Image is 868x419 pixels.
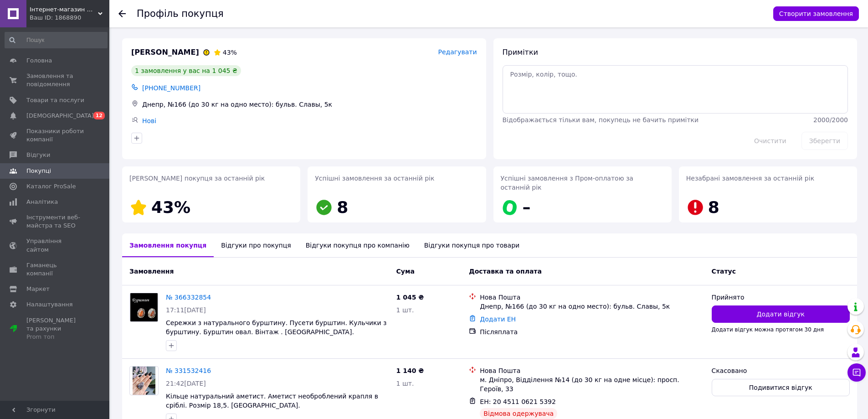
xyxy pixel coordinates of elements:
[712,293,850,302] div: Прийнято
[130,293,158,321] img: Фото товару
[315,175,434,182] span: Успішні замовлення за останній рік
[26,316,84,341] span: [PERSON_NAME] та рахунки
[773,6,859,21] button: Створити замовлення
[129,293,159,322] a: Фото товару
[118,9,126,18] div: Повернутися назад
[166,367,211,374] a: № 331532416
[140,98,479,111] div: Днепр, №166 (до 30 кг на одно место): бульв. Славы, 5к
[480,375,704,393] div: м. Дніпро, Відділення №14 (до 30 кг на одне місце): просп. Героїв, 33
[298,233,417,257] div: Відгуки покупця про компанію
[129,366,159,395] a: Фото товару
[501,175,633,191] span: Успішні замовлення з Пром-оплатою за останній рік
[26,127,84,144] span: Показники роботи компанії
[26,285,50,293] span: Маркет
[166,294,211,301] a: № 366332854
[166,380,206,387] span: 21:42[DATE]
[26,333,84,341] div: Prom топ
[480,293,704,302] div: Нова Пошта
[131,65,241,76] div: 1 замовлення у вас на 1 045 ₴
[26,300,73,309] span: Налаштування
[26,96,84,104] span: Товари та послуги
[26,182,76,191] span: Каталог ProSale
[712,366,850,375] div: Скасовано
[712,268,736,275] span: Статус
[26,151,50,159] span: Відгуки
[129,268,174,275] span: Замовлення
[396,294,424,301] span: 1 045 ₴
[396,306,414,314] span: 1 шт.
[417,233,527,257] div: Відгуки покупця про товари
[396,268,415,275] span: Cума
[480,302,704,311] div: Днепр, №166 (до 30 кг на одно место): бульв. Славы, 5к
[26,72,84,88] span: Замовлення та повідомлення
[142,117,156,124] a: Нові
[26,261,84,278] span: Гаманець компанії
[166,319,387,336] a: Сережки з натурального бурштину. Пусети бурштин. Кульчики з бурштину. Бурштин овал. Вінтаж . [GEO...
[523,198,531,217] span: –
[503,116,699,124] span: Відображається тільки вам, покупець не бачить примітки
[129,175,265,182] span: [PERSON_NAME] покупця за останній рік
[708,198,719,217] span: 8
[712,305,850,323] button: Додати відгук
[337,198,348,217] span: 8
[151,198,190,217] span: 43%
[749,383,812,392] span: Подивитися відгук
[712,326,824,333] span: Додати відгук можна протягом 30 дня
[93,112,105,119] span: 12
[122,233,214,257] div: Замовлення покупця
[223,49,237,56] span: 43%
[469,268,542,275] span: Доставка та оплата
[137,8,224,19] h1: Профіль покупця
[133,367,156,395] img: Фото товару
[480,398,556,405] span: ЕН: 20 4511 0621 5392
[686,175,814,182] span: Незабрані замовлення за останній рік
[214,233,298,257] div: Відгуки про покупця
[26,198,58,206] span: Аналітика
[712,379,850,396] button: Подивитися відгук
[26,57,52,65] span: Головна
[757,310,805,319] span: Додати відгук
[26,167,51,175] span: Покупці
[396,367,424,374] span: 1 140 ₴
[5,32,108,48] input: Пошук
[26,213,84,230] span: Інструменти веб-майстра та SEO
[813,116,848,124] span: 2000 / 2000
[30,5,98,14] span: Інтернет-магазин ШУБ & Прикрас "Красиві вироби по доступним цінам!"
[438,48,477,56] span: Редагувати
[480,366,704,375] div: Нова Пошта
[396,380,414,387] span: 1 шт.
[26,112,94,120] span: [DEMOGRAPHIC_DATA]
[847,363,866,382] button: Чат з покупцем
[480,316,516,323] a: Додати ЕН
[166,393,378,409] a: Кільце натуральний аметист. Аметист необроблений крапля в сріблі. Розмір 18,5. [GEOGRAPHIC_DATA].
[142,84,200,92] span: [PHONE_NUMBER]
[480,408,557,419] div: Відмова одержувача
[30,14,109,22] div: Ваш ID: 1868890
[26,237,84,253] span: Управління сайтом
[480,327,704,336] div: Післяплата
[131,47,199,58] span: [PERSON_NAME]
[166,306,206,314] span: 17:11[DATE]
[503,48,538,57] span: Примітки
